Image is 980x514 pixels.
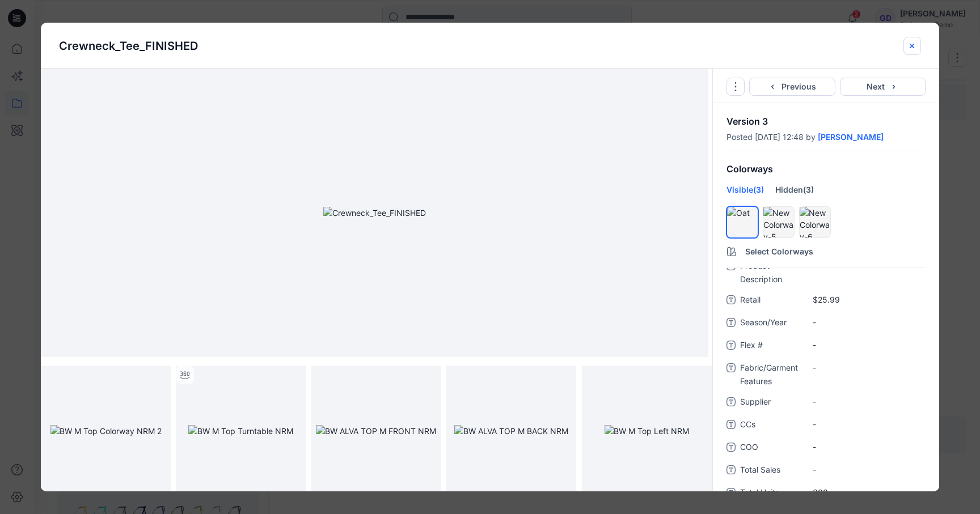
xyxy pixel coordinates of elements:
img: BW M Top Turntable NRM [188,425,293,437]
a: [PERSON_NAME] [818,133,884,142]
img: Crewneck_Tee_FINISHED [323,207,426,219]
span: - [813,441,926,453]
span: Total Sales [740,463,808,479]
span: Retail [740,293,808,309]
img: BW M Top Colorway NRM 2 [50,425,162,437]
span: Flex # [740,338,808,354]
img: BW ALVA TOP M BACK NRM [454,425,568,437]
button: Select Colorways [713,240,939,258]
span: CCs [740,418,808,434]
span: - [813,418,926,430]
img: BW ALVA TOP M FRONT NRM [316,425,436,437]
p: Crewneck_Tee_FINISHED [59,37,198,54]
button: Previous [749,78,835,96]
div: Hidden (3) [775,184,814,204]
span: $25.99 [813,294,926,305]
div: hide/show colorwayNew Colorway-5 [763,206,795,238]
div: hide/show colorwayOat [726,206,758,238]
button: close-btn [903,37,921,55]
p: Version 3 [726,117,926,126]
span: Supplier [740,395,808,411]
span: 300 [813,486,926,498]
img: BW M Top Left NRM [605,425,689,437]
div: Visible (3) [726,184,764,204]
button: Next [840,78,926,96]
div: hide/show colorwayNew Colorway-6 [799,206,831,238]
span: Fabric/Garment Features [740,361,808,388]
span: Product Description [740,259,808,286]
span: COO [740,440,808,456]
span: - [813,464,926,475]
span: Total Units [740,486,808,502]
div: Posted [DATE] 12:48 by [726,133,926,142]
div: Colorways [713,155,939,184]
span: - [813,396,926,407]
span: - [813,362,926,373]
span: - [813,316,926,328]
button: Options [726,78,745,96]
span: - [813,339,926,351]
span: Season/Year [740,316,808,332]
